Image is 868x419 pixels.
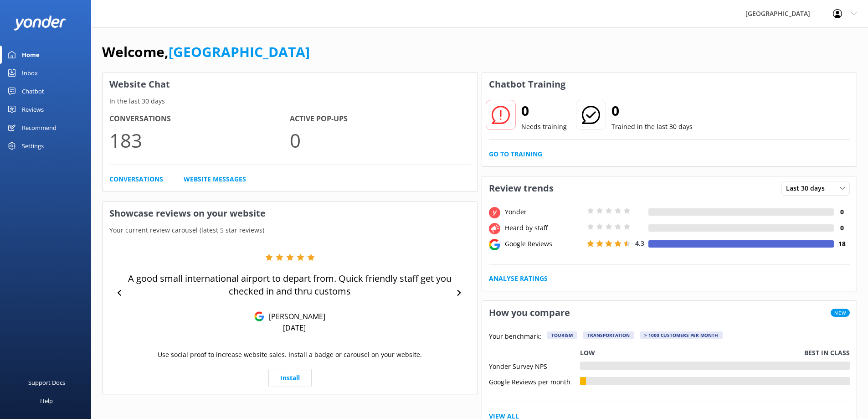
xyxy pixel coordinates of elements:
[547,331,577,339] div: Tourism
[521,100,567,122] h2: 0
[611,122,693,132] p: Trained in the last 30 days
[583,331,634,339] div: Transportation
[22,119,56,137] div: Recommend
[635,239,644,248] span: 4.3
[103,225,478,235] p: Your current review carousel (latest 5 star reviews)
[268,369,312,387] a: Install
[22,64,38,82] div: Inbox
[22,100,44,119] div: Reviews
[184,174,246,184] a: Website Messages
[40,392,53,410] div: Help
[158,350,422,360] p: Use social proof to increase website sales. Install a badge or carousel on your website.
[611,100,693,122] h2: 0
[128,272,452,298] p: A good small international airport to depart from. Quick friendly staff get you checked in and th...
[489,362,580,370] div: Yonder Survey NPS
[831,309,850,317] span: New
[521,122,567,132] p: Needs training
[489,149,542,159] a: Go to Training
[786,183,830,193] span: Last 30 days
[28,373,65,392] div: Support Docs
[103,202,478,225] h3: Showcase reviews on your website
[482,72,572,96] h3: Chatbot Training
[804,348,850,358] p: Best in class
[290,113,470,125] h4: Active Pop-ups
[103,72,478,96] h3: Website Chat
[482,176,560,200] h3: Review trends
[489,274,548,284] a: Analyse Ratings
[834,207,850,217] h4: 0
[22,82,44,100] div: Chatbot
[482,301,577,325] h3: How you compare
[834,239,850,249] h4: 18
[109,174,163,184] a: Conversations
[640,331,723,339] div: > 1000 customers per month
[503,239,585,249] div: Google Reviews
[254,311,264,321] img: Google Reviews
[109,113,290,125] h4: Conversations
[503,223,585,233] div: Heard by staff
[14,16,66,31] img: yonder-white-logo.png
[580,348,595,358] p: Low
[283,323,306,333] p: [DATE]
[22,46,40,64] div: Home
[109,125,290,155] p: 183
[264,311,325,321] p: [PERSON_NAME]
[102,41,310,63] h1: Welcome,
[22,137,44,155] div: Settings
[290,125,470,155] p: 0
[489,377,580,385] div: Google Reviews per month
[489,331,541,342] p: Your benchmark:
[103,96,478,106] p: In the last 30 days
[503,207,585,217] div: Yonder
[834,223,850,233] h4: 0
[169,42,310,61] a: [GEOGRAPHIC_DATA]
